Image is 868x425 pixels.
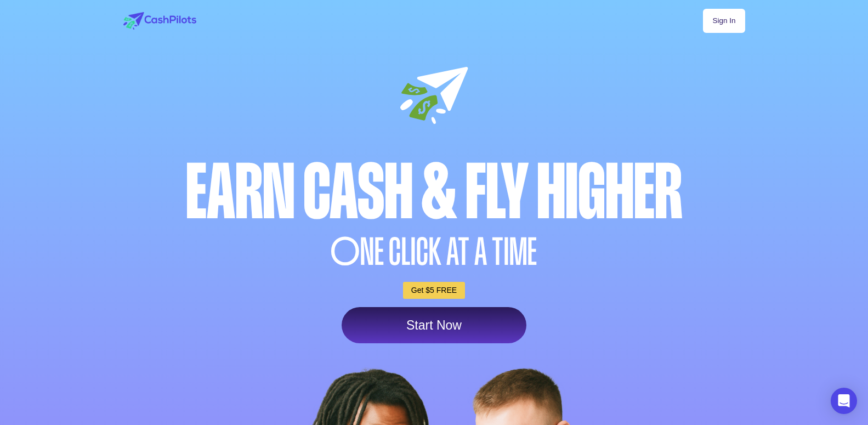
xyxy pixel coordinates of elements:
[123,12,196,30] img: logo
[342,307,526,343] a: Start Now
[403,282,465,299] a: Get $5 FREE
[331,233,360,271] span: O
[121,233,748,271] div: NE CLICK AT A TIME
[121,154,748,230] div: Earn Cash & Fly higher
[703,9,745,33] a: Sign In
[831,388,857,414] div: Open Intercom Messenger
